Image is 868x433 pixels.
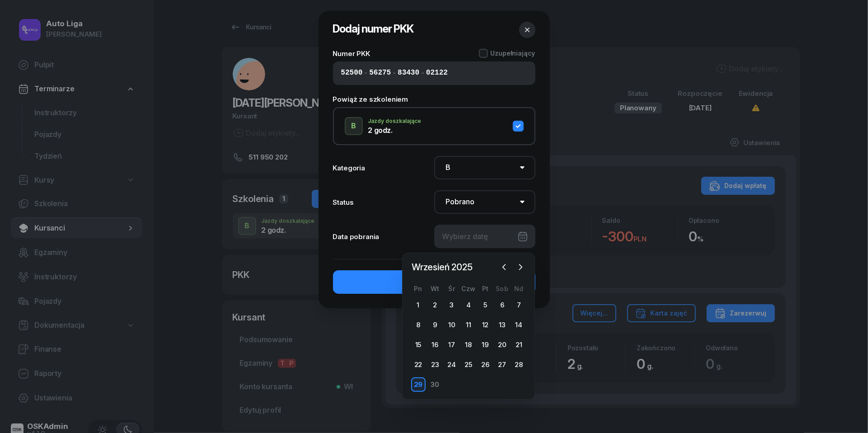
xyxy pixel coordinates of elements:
[411,358,426,372] div: 22
[461,338,476,352] div: 18
[411,318,426,332] div: 8
[478,318,493,332] div: 12
[511,338,526,352] div: 21
[345,117,363,135] button: B
[477,285,494,292] div: Pt
[445,298,459,312] div: 3
[511,318,526,332] div: 14
[408,260,476,274] span: Wrzesień 2025
[494,285,511,292] div: Sob
[461,358,476,372] div: 25
[421,67,424,79] span: -
[410,285,427,292] div: Pn
[428,358,442,372] div: 23
[368,118,422,124] div: Jazdy doszkalające
[445,358,459,372] div: 24
[491,49,535,57] span: Uzupełniający
[511,298,526,312] div: 7
[478,298,493,312] div: 5
[445,338,459,352] div: 17
[341,67,363,79] input: 00000
[460,285,477,292] div: Czw
[428,318,442,332] div: 9
[393,67,396,79] span: -
[495,338,509,352] div: 20
[426,67,448,79] input: 00000
[368,127,422,134] div: 2 godz.
[511,285,527,292] div: Nd
[411,298,426,312] div: 1
[333,22,414,38] h2: Dodaj numer PKK
[461,318,476,332] div: 11
[511,358,526,372] div: 28
[495,358,509,372] div: 27
[345,117,524,135] button: BJazdy doszkalające2 godz.
[443,285,460,292] div: Śr
[411,338,426,352] div: 15
[369,67,391,79] input: 00000
[495,298,509,312] div: 6
[428,298,442,312] div: 2
[427,285,443,292] div: Wt
[411,377,426,392] div: 29
[398,67,419,79] input: 00000
[428,338,442,352] div: 16
[478,338,493,352] div: 19
[333,270,535,294] button: Dodaj
[495,318,509,332] div: 13
[478,358,493,372] div: 26
[347,118,360,134] div: B
[461,298,476,312] div: 4
[445,318,459,332] div: 10
[365,67,368,79] span: -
